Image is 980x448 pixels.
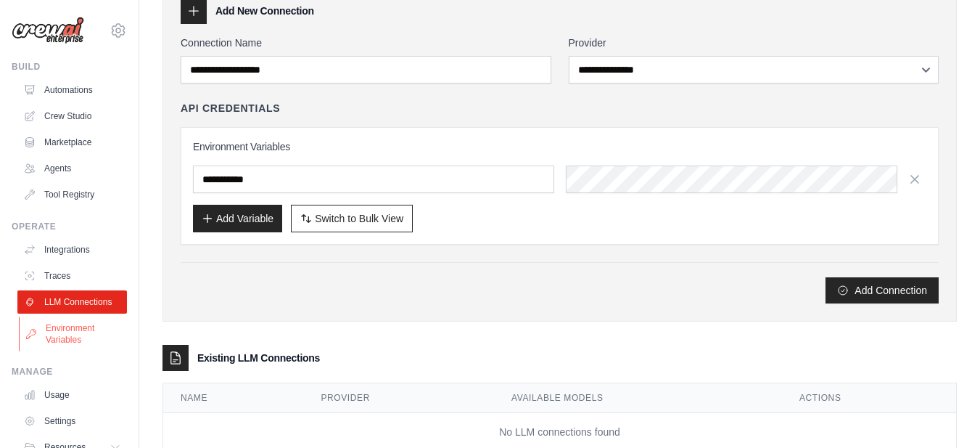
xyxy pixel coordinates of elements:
[181,36,551,50] label: Connection Name
[17,264,127,288] a: Traces
[215,4,314,18] h3: Add New Connection
[569,36,939,50] label: Provider
[193,205,282,232] button: Add Variable
[825,277,939,304] button: Add Connection
[17,183,127,206] a: Tool Registry
[12,221,127,232] div: Operate
[17,157,127,180] a: Agents
[12,61,127,73] div: Build
[163,383,303,413] th: Name
[181,101,280,115] h4: API Credentials
[197,351,320,365] h3: Existing LLM Connections
[494,383,782,413] th: Available Models
[17,238,127,261] a: Integrations
[17,383,127,407] a: Usage
[17,78,127,102] a: Automations
[303,383,494,413] th: Provider
[17,290,127,314] a: LLM Connections
[782,383,956,413] th: Actions
[17,131,127,154] a: Marketplace
[12,17,84,44] img: Logo
[17,410,127,433] a: Settings
[12,366,127,378] div: Manage
[291,205,413,232] button: Switch to Bulk View
[17,105,127,128] a: Crew Studio
[193,139,926,154] h3: Environment Variables
[315,211,403,226] span: Switch to Bulk View
[19,317,128,351] a: Environment Variables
